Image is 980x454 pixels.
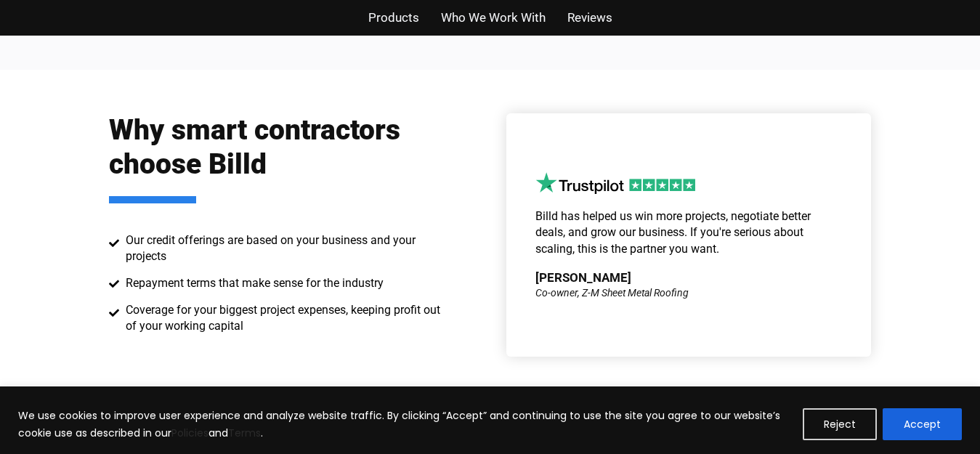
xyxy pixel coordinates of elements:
[883,408,962,440] button: Accept
[122,232,441,265] span: Our credit offerings are based on your business and your projects
[535,288,689,298] div: Co-owner, Z-M Sheet Metal Roofing
[18,407,792,442] p: We use cookies to improve user experience and analyze website traffic. By clicking “Accept” and c...
[122,275,384,291] span: Repayment terms that make sense for the industry
[283,386,697,402] p: Ready to strengthen your cash flow and fuel your next stage of growth?
[441,7,546,28] a: Who We Work With
[803,408,877,440] button: Reject
[535,208,842,257] p: Billd has helped us win more projects, negotiate better deals, and grow our business. If you're s...
[171,426,208,440] a: Policies
[567,7,612,28] a: Reviews
[122,302,441,335] span: Coverage for your biggest project expenses, keeping profit out of your working capital
[368,7,419,28] a: Products
[535,272,631,284] div: [PERSON_NAME]
[109,113,440,203] h2: Why smart contractors choose Billd
[228,426,261,440] a: Terms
